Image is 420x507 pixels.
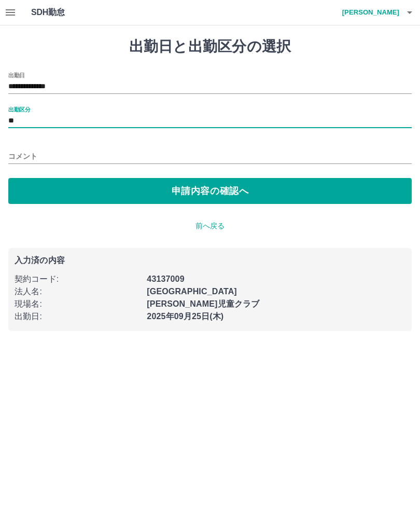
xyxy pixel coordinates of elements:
[8,178,412,204] button: 申請内容の確認へ
[8,105,30,113] label: 出勤区分
[147,287,237,296] b: [GEOGRAPHIC_DATA]
[147,299,259,308] b: [PERSON_NAME]児童クラブ
[15,298,141,310] p: 現場名 :
[15,273,141,285] p: 契約コード :
[15,285,141,298] p: 法人名 :
[15,310,141,323] p: 出勤日 :
[8,71,25,79] label: 出勤日
[147,275,184,283] b: 43137009
[8,38,412,56] h1: 出勤日と出勤区分の選択
[15,256,405,265] p: 入力済の内容
[147,312,223,321] b: 2025年09月25日(木)
[8,221,412,231] p: 前へ戻る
